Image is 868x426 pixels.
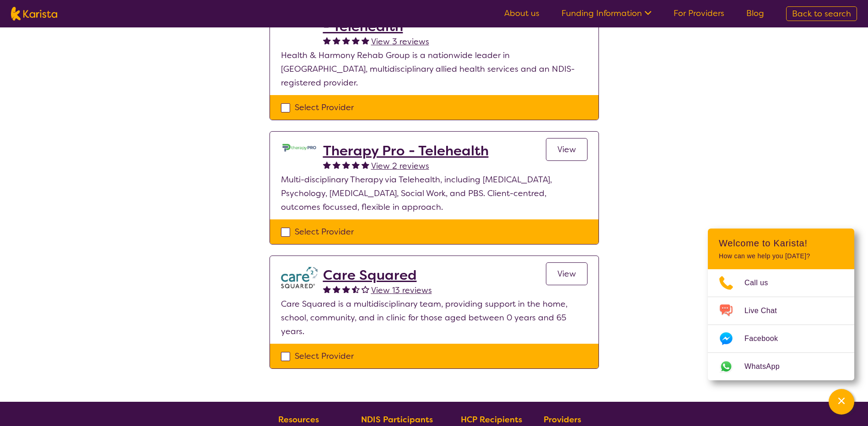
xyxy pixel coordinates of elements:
[557,144,576,155] span: View
[278,414,319,425] b: Resources
[323,161,331,169] img: fullstar
[371,159,429,173] a: View 2 reviews
[719,238,843,249] h2: Welcome to Karista!
[561,8,652,19] a: Funding Information
[744,332,789,346] span: Facebook
[333,161,340,169] img: fullstar
[371,35,429,48] a: View 3 reviews
[557,268,576,279] span: View
[342,37,350,44] img: fullstar
[792,8,851,19] span: Back to search
[786,6,857,21] a: Back to search
[361,414,433,425] b: NDIS Participants
[544,414,581,425] b: Providers
[371,285,432,296] span: View 13 reviews
[361,285,369,293] img: emptystar
[333,285,340,293] img: fullstar
[323,285,331,293] img: fullstar
[504,8,539,19] a: About us
[323,143,489,159] a: Therapy Pro - Telehealth
[281,173,588,214] p: Multi-disciplinary Therapy via Telehealth, including [MEDICAL_DATA], Psychology, [MEDICAL_DATA], ...
[352,161,360,169] img: fullstar
[281,143,318,153] img: lehxprcbtunjcwin5sb4.jpg
[371,283,432,297] a: View 13 reviews
[281,48,588,90] p: Health & Harmony Rehab Group is a nationwide leader in [GEOGRAPHIC_DATA], multidisciplinary allie...
[333,37,340,44] img: fullstar
[461,414,522,425] b: HCP Recipients
[746,8,764,19] a: Blog
[352,285,360,293] img: halfstar
[361,37,369,44] img: fullstar
[342,161,350,169] img: fullstar
[708,353,854,380] a: Web link opens in a new tab.
[11,7,57,21] img: Karista logo
[342,285,350,293] img: fullstar
[546,262,588,285] a: View
[361,161,369,169] img: fullstar
[719,252,843,260] p: How can we help you [DATE]?
[371,36,429,47] span: View 3 reviews
[371,160,429,171] span: View 2 reviews
[352,37,360,44] img: fullstar
[829,389,854,415] button: Channel Menu
[323,37,331,44] img: fullstar
[708,269,854,380] ul: Choose channel
[323,267,432,283] a: Care Squared
[546,138,588,161] a: View
[281,267,318,288] img: watfhvlxxexrmzu5ckj6.png
[744,360,791,373] span: WhatsApp
[708,229,854,380] div: Channel Menu
[744,276,779,290] span: Call us
[744,304,788,318] span: Live Chat
[674,8,724,19] a: For Providers
[281,297,588,338] p: Care Squared is a multidisciplinary team, providing support in the home, school, community, and i...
